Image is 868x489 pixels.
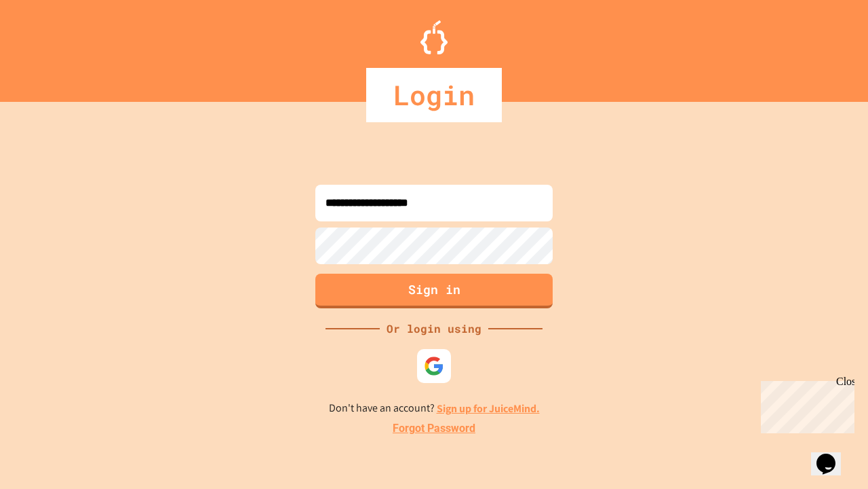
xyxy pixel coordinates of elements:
img: Logo.svg [420,20,448,54]
iframe: chat widget [755,376,854,433]
div: Login [366,68,502,122]
button: Sign in [315,274,553,308]
p: Don't have an account? [329,400,540,417]
img: google-icon.svg [424,356,444,376]
iframe: chat widget [811,435,854,475]
a: Forgot Password [393,420,475,437]
div: Or login using [380,321,488,337]
a: Sign up for JuiceMind. [437,401,540,416]
div: Chat with us now!Close [5,5,94,86]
